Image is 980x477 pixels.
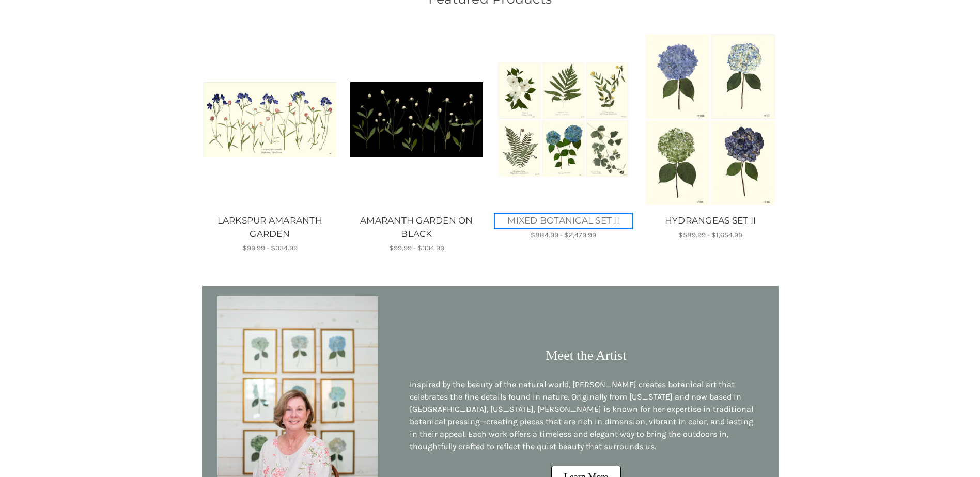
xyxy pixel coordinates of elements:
img: Unframed [644,33,776,207]
span: $99.99 - $334.99 [242,244,298,252]
p: Meet the Artist [546,345,626,365]
img: Unframed [350,82,483,157]
a: HYDRANGEAS SET II, Price range from $589.99 to $1,654.99 [644,32,776,207]
a: LARKSPUR AMARANTH GARDEN, Price range from $99.99 to $334.99 [204,32,336,207]
img: Unframed [497,61,630,178]
a: MIXED BOTANICAL SET II, Price range from $884.99 to $2,479.99 [497,32,630,207]
a: LARKSPUR AMARANTH GARDEN, Price range from $99.99 to $334.99 [202,214,338,241]
span: $589.99 - $1,654.99 [678,231,742,240]
a: AMARANTH GARDEN ON BLACK, Price range from $99.99 to $334.99 [350,32,483,207]
a: AMARANTH GARDEN ON BLACK, Price range from $99.99 to $334.99 [349,214,485,241]
a: HYDRANGEAS SET II, Price range from $589.99 to $1,654.99 [642,214,778,228]
p: Inspired by the beauty of the natural world, [PERSON_NAME] creates botanical art that celebrates ... [410,378,763,453]
span: $884.99 - $2,479.99 [531,231,596,240]
img: Unframed [204,82,336,157]
span: $99.99 - $334.99 [389,244,444,252]
a: MIXED BOTANICAL SET II, Price range from $884.99 to $2,479.99 [495,214,631,228]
